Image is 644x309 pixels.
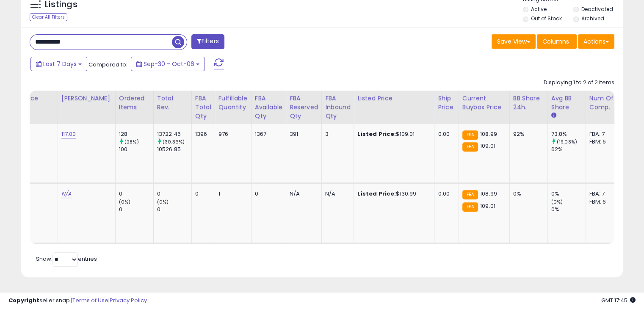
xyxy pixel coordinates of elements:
div: 3 [325,130,348,138]
small: FBA [462,142,478,152]
button: Last 7 Days [30,57,87,71]
div: BB Share 24h. [513,94,544,112]
div: 0 [119,190,153,198]
a: Terms of Use [72,296,108,304]
div: 10526.85 [157,146,191,153]
div: FBA Reserved Qty [290,94,318,121]
small: (0%) [551,199,563,205]
div: 128 [119,130,153,138]
div: Fulfillable Quantity [218,94,248,112]
small: (0%) [119,199,131,205]
div: 92% [513,130,541,138]
a: 117.00 [61,130,76,138]
div: 0% [551,190,586,198]
small: (0%) [157,199,169,205]
div: 0 [255,190,279,198]
small: (19.03%) [557,138,577,145]
div: Clear All Filters [30,13,67,21]
label: Archived [581,15,604,22]
small: (30.36%) [163,138,185,145]
span: Last 7 Days [43,60,77,68]
div: FBA Available Qty [255,94,282,121]
small: FBA [462,130,478,140]
div: 0.00 [438,130,452,138]
button: Save View [492,34,536,49]
div: 976 [218,130,245,138]
div: 0 [195,190,208,198]
div: 391 [290,130,315,138]
label: Active [531,6,547,13]
button: Columns [537,34,577,49]
div: 0.00 [438,190,452,198]
div: N/A [290,190,315,198]
span: 109.01 [480,142,495,150]
span: Compared to: [88,61,127,69]
button: Actions [578,34,614,49]
div: 1367 [255,130,279,138]
small: FBA [462,202,478,212]
button: Filters [191,34,224,49]
div: Listed Price [357,94,431,103]
div: 1 [218,190,245,198]
div: 73.8% [551,130,586,138]
div: FBA: 7 [589,190,617,198]
div: FBA: 7 [589,130,617,138]
div: FBM: 6 [589,198,617,206]
label: Deactivated [581,6,613,13]
b: Listed Price: [357,130,396,138]
span: Show: entries [36,255,97,263]
div: Num of Comp. [589,94,620,112]
div: Ship Price [438,94,455,112]
div: 0% [513,190,541,198]
a: Privacy Policy [110,296,147,304]
div: Ordered Items [119,94,150,112]
div: Min Price [11,94,54,103]
div: 0 [157,190,191,198]
small: (28%) [124,138,139,145]
div: FBA inbound Qty [325,94,351,121]
div: 0% [551,206,586,213]
small: FBA [462,190,478,199]
div: $130.99 [357,190,428,198]
button: Sep-30 - Oct-06 [131,57,205,71]
span: Columns [542,37,569,46]
div: FBA Total Qty [195,94,211,121]
b: Listed Price: [357,190,396,198]
strong: Copyright [8,296,39,304]
div: 13722.46 [157,130,191,138]
div: 0 [119,206,153,213]
a: N/A [61,190,72,198]
span: 109.01 [480,202,495,210]
span: 108.99 [480,190,497,198]
small: Avg BB Share. [551,112,556,119]
label: Out of Stock [531,15,562,22]
div: Current Buybox Price [462,94,506,112]
div: FBM: 6 [589,138,617,146]
div: seller snap | | [8,297,147,305]
span: 2025-10-14 17:45 GMT [601,296,636,304]
div: [PERSON_NAME] [61,94,112,103]
div: Total Rev. [157,94,188,112]
div: $109.01 [357,130,428,138]
div: N/A [325,190,348,198]
span: Sep-30 - Oct-06 [144,60,194,68]
div: 1396 [195,130,208,138]
div: Avg BB Share [551,94,582,112]
div: 62% [551,146,586,153]
span: 108.99 [480,130,497,138]
div: Displaying 1 to 2 of 2 items [544,79,614,87]
div: 0 [157,206,191,213]
div: 100 [119,146,153,153]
